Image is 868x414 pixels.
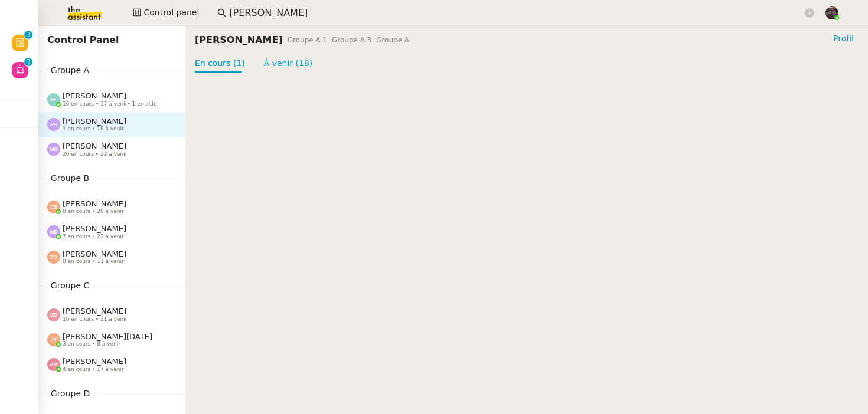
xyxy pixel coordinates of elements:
[38,219,185,244] a: [PERSON_NAME] 7 en cours • 22 à venir
[288,36,327,44] span: Groupe A.1
[26,58,31,68] p: 3
[47,225,60,238] img: svg
[38,245,185,270] a: [PERSON_NAME] 0 en cours • 11 à venir
[47,201,60,213] img: svg
[47,251,60,264] img: svg
[63,366,124,373] span: 4 en cours • 17 à venir
[332,36,371,44] span: Groupe A.3
[63,101,157,107] span: 16 en cours • 17 à venir
[63,199,126,208] span: [PERSON_NAME]
[38,112,185,137] a: [PERSON_NAME] 1 en cours • 18 à venir
[43,64,97,77] span: Groupe A
[828,32,859,45] button: Profil
[24,58,32,66] nz-badge-sup: 3
[229,5,802,21] input: Rechercher
[63,126,124,132] span: 1 en cours • 18 à venir
[376,36,409,44] span: Groupe A
[63,258,124,265] span: 0 en cours • 11 à venir
[195,32,283,48] nz-page-header-title: [PERSON_NAME]
[26,31,31,41] p: 3
[195,58,245,68] a: En cours (1)
[43,279,97,293] span: Groupe C
[63,357,126,366] span: [PERSON_NAME]
[143,6,199,19] span: Control panel
[63,332,152,341] span: [PERSON_NAME][DATE]
[63,142,126,150] span: [PERSON_NAME]
[63,151,127,157] span: 26 en cours • 22 à venir
[24,31,32,39] nz-badge-sup: 3
[63,208,124,215] span: 0 en cours • 20 à venir
[38,137,185,162] a: [PERSON_NAME] 26 en cours • 22 à venir
[63,224,126,233] span: [PERSON_NAME]
[63,249,126,258] span: [PERSON_NAME]
[63,117,126,126] span: [PERSON_NAME]
[825,6,838,19] img: 2af2e8ed-4e7a-4339-b054-92d163d57814
[63,91,126,100] span: [PERSON_NAME]
[38,87,185,111] a: [PERSON_NAME] 16 en cours • 17 à venir• 1 en aide
[47,93,60,106] img: svg
[63,234,124,240] span: 7 en cours • 22 à venir
[47,358,60,371] img: svg
[47,333,60,346] img: svg
[43,172,97,185] span: Groupe B
[38,327,185,352] a: [PERSON_NAME][DATE] 3 en cours • 8 à venir
[47,34,119,45] span: Control Panel
[38,352,185,377] a: [PERSON_NAME] 4 en cours • 17 à venir
[126,5,206,21] button: Control panel
[63,316,127,323] span: 16 en cours • 31 à venir
[47,143,60,156] img: svg
[38,195,185,219] a: [PERSON_NAME] 0 en cours • 20 à venir
[47,118,60,131] img: svg
[264,58,313,68] a: À venir (18)
[38,302,185,327] a: [PERSON_NAME] 16 en cours • 31 à venir
[43,387,98,400] span: Groupe D
[833,32,854,44] span: Profil
[127,101,156,107] span: • 1 en aide
[63,307,126,316] span: [PERSON_NAME]
[63,341,120,347] span: 3 en cours • 8 à venir
[47,308,60,321] img: svg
